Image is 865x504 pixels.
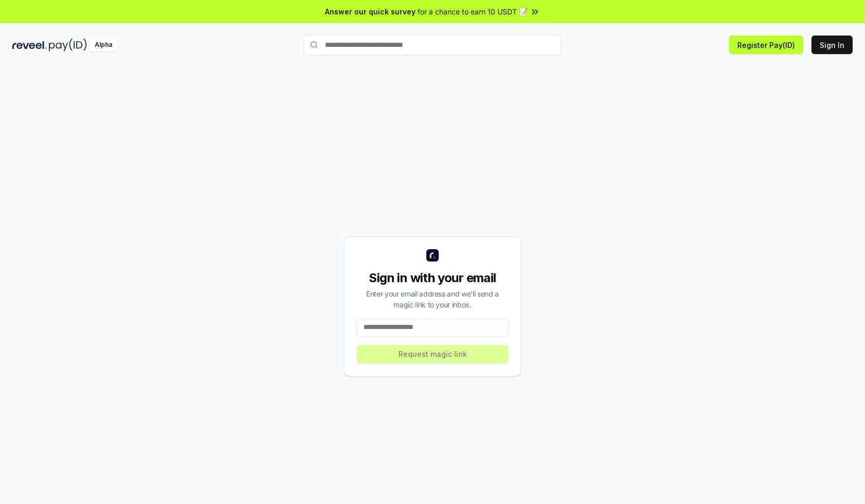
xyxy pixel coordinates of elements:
span: Answer our quick survey [325,6,416,17]
button: Sign In [811,36,853,54]
div: Alpha [89,39,118,51]
img: pay_id [49,39,87,51]
img: logo_small [426,249,439,262]
span: for a chance to earn 10 USDT 📝 [418,6,528,17]
div: Sign in with your email [357,270,508,286]
button: Register Pay(ID) [729,36,803,54]
img: reveel_dark [12,39,47,51]
div: Enter your email address and we’ll send a magic link to your inbox. [357,288,508,310]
